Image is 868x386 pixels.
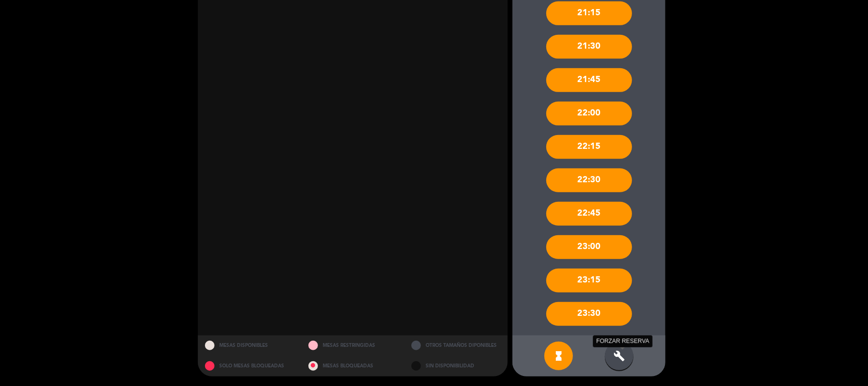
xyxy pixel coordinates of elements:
div: MESAS BLOQUEADAS [301,356,405,376]
div: 23:15 [546,269,632,292]
div: 21:45 [546,68,632,92]
div: 22:15 [546,135,632,159]
div: SIN DISPONIBILIDAD [404,356,508,376]
div: FORZAR RESERVA [593,335,653,347]
div: OTROS TAMAÑOS DIPONIBLES [404,335,508,356]
i: hourglass_full [553,350,564,362]
div: 22:30 [546,168,632,192]
div: 21:30 [546,35,632,59]
div: 22:45 [546,202,632,226]
div: MESAS RESTRINGIDAS [301,335,405,356]
div: 21:15 [546,1,632,25]
i: build [613,350,625,362]
div: 23:00 [546,235,632,259]
div: 23:30 [546,302,632,326]
div: SOLO MESAS BLOQUEADAS [198,356,301,376]
div: 22:00 [546,102,632,125]
div: MESAS DISPONIBLES [198,335,301,356]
